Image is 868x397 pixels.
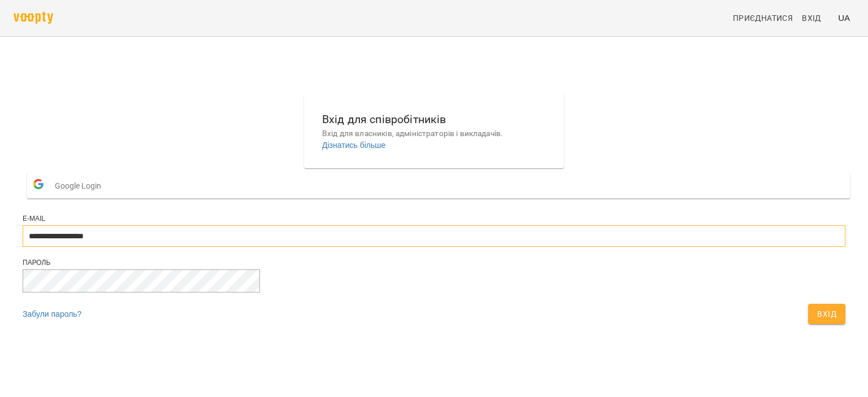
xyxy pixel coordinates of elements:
[322,141,385,150] a: Дізнатись більше
[23,309,81,319] a: Забули пароль?
[55,174,107,197] span: Google Login
[322,111,546,128] h6: Вхід для співробітників
[797,8,834,28] a: Вхід
[733,11,793,25] span: Приєднатися
[322,128,546,139] p: Вхід для власників, адміністраторів і викладачів.
[834,7,854,28] button: UA
[728,8,797,28] a: Приєднатися
[838,12,850,24] span: UA
[817,307,836,321] span: Вхід
[27,173,850,198] button: Google Login
[802,11,821,25] span: Вхід
[14,12,53,24] img: voopty.png
[23,258,845,268] div: Пароль
[23,214,845,224] div: E-mail
[313,102,555,160] button: Вхід для співробітниківВхід для власників, адміністраторів і викладачів.Дізнатись більше
[808,304,845,324] button: Вхід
